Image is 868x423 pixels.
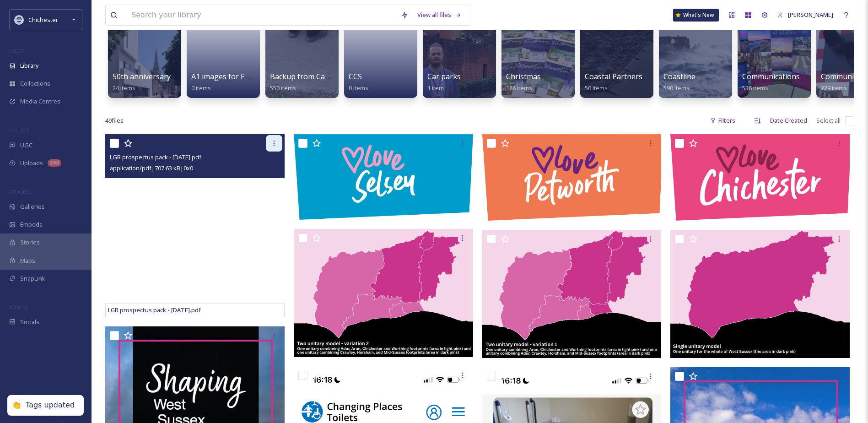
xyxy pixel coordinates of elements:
img: Logo_of_Chichester_District_Council.png [15,15,24,24]
span: 50 items [585,84,608,92]
span: Communications [742,71,800,81]
a: Backup from Camera550 items [270,72,343,92]
span: Christmas [506,71,541,81]
a: CCS0 items [349,72,368,92]
span: 49 file s [105,116,124,125]
span: Embeds [20,220,43,229]
span: Library [20,61,38,70]
img: LGR map 1.jpg [670,230,852,358]
span: application/pdf | 707.63 kB | 0 x 0 [110,164,193,172]
span: 550 items [270,84,296,92]
span: Coastal Partners [585,71,642,81]
span: Communities [821,71,866,81]
span: Socials [20,318,39,326]
span: Coastline [663,71,695,81]
span: 229 items [821,84,847,92]
a: A1 images for EPH walls0 items [191,72,274,92]
input: Search your library [127,5,396,25]
span: Maps [20,256,35,265]
span: Galleries [20,202,45,211]
a: Coastal Partners50 items [585,72,642,92]
div: Filters [706,112,740,130]
span: 24 items [113,84,135,92]
span: Select all [816,116,841,125]
span: 1 item [427,84,444,92]
span: SOCIALS [9,304,27,310]
div: Tags updated [26,401,75,410]
span: MEDIA [9,47,25,54]
a: Communications536 items [742,72,800,92]
span: SnapLink [20,274,45,283]
a: View all files [413,6,466,24]
img: LoveSelsey-RGB.jpg [294,134,473,219]
img: LGR Map 3.jpg [294,229,475,357]
span: LGR prospectus pack - [DATE].pdf [108,306,201,314]
span: 0 items [191,84,211,92]
span: 50th anniversary [113,71,171,81]
span: LGR prospectus pack - [DATE].pdf [110,153,201,161]
div: 👏 [12,401,21,410]
a: Car parks1 item [427,72,461,92]
span: Chichester [28,16,58,24]
span: Car parks [427,71,461,81]
span: Backup from Camera [270,71,343,81]
div: Date Created [766,112,812,130]
span: 186 items [506,84,532,92]
img: LoveChichester-RGB.jpg [670,134,852,220]
span: Collections [20,79,50,88]
span: Media Centres [20,97,60,106]
span: UGC [20,141,32,150]
span: WIDGETS [9,188,30,195]
span: Stories [20,238,40,247]
span: [PERSON_NAME] [788,11,833,19]
img: LovePetworth-RGB.jpg [482,134,663,220]
a: Christmas186 items [506,72,541,92]
div: 233 [48,159,61,167]
span: COLLECT [9,127,29,134]
a: Coastline590 items [663,72,695,92]
span: 590 items [663,84,690,92]
a: What's New [673,9,719,22]
span: 0 items [349,84,368,92]
span: Uploads [20,159,43,168]
img: LGR map 2.jpg [482,230,663,358]
a: [PERSON_NAME] [773,6,838,24]
span: CCS [349,71,362,81]
a: 50th anniversary24 items [113,72,171,92]
span: A1 images for EPH walls [191,71,274,81]
span: 536 items [742,84,768,92]
a: Communities229 items [821,72,866,92]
